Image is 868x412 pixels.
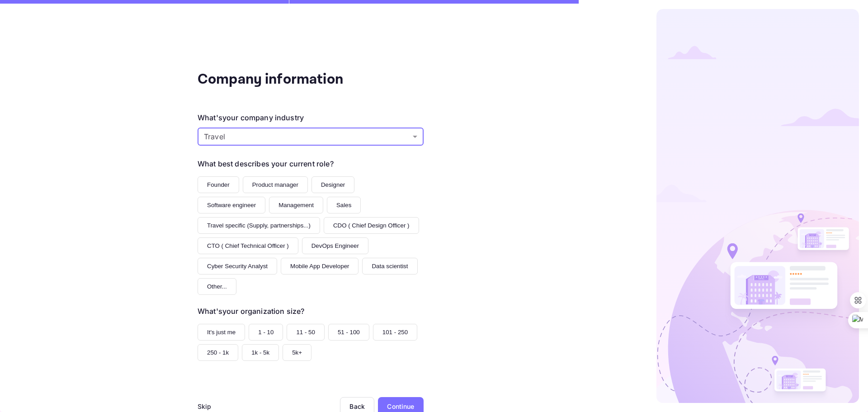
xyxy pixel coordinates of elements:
button: DevOps Engineer [302,237,368,254]
img: logo [656,9,859,403]
div: What best describes your current role? [198,158,334,169]
button: Product manager [243,176,308,193]
button: Data scientist [362,258,417,275]
button: Sales [327,197,361,213]
div: What's your organization size? [198,306,304,317]
button: 250 - 1k [198,344,238,361]
button: 1 - 10 [249,324,283,341]
button: It's just me [198,324,245,341]
button: Other... [198,278,236,295]
button: Mobile App Developer [281,258,359,275]
div: Company information [198,69,378,90]
button: Travel specific (Supply, partnerships...) [198,217,320,234]
button: 101 - 250 [373,324,417,341]
button: Management [269,197,323,213]
div: Continue [387,402,414,411]
button: Founder [198,176,239,193]
button: Software engineer [198,197,265,213]
div: Skip [198,402,212,411]
button: 5k+ [283,344,311,361]
button: Cyber Security Analyst [198,258,277,275]
button: CTO ( Chief Technical Officer ) [198,237,298,254]
div: Without label [198,128,424,146]
button: Designer [311,176,354,193]
div: Back [349,403,365,410]
div: What's your company industry [198,112,304,123]
button: 1k - 5k [242,344,279,361]
button: CDO ( Chief Design Officer ) [324,217,419,234]
button: 11 - 50 [287,324,325,341]
button: 51 - 100 [328,324,369,341]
